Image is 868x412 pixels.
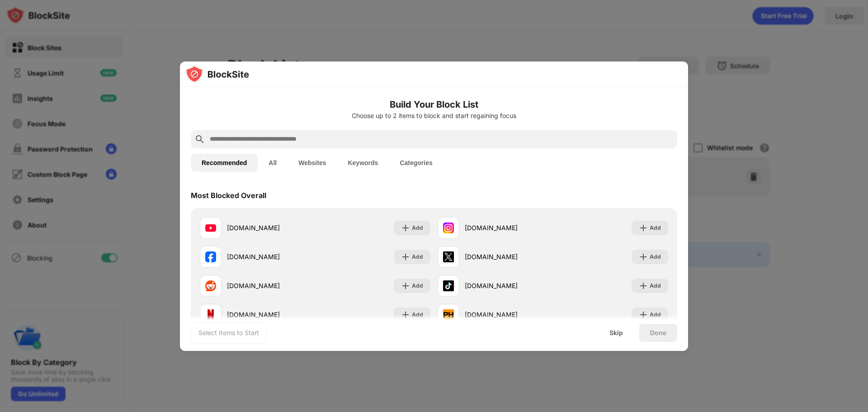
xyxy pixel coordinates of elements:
[650,223,661,232] div: Add
[227,310,315,319] div: [DOMAIN_NAME]
[443,223,454,233] img: favicons
[443,280,454,291] img: favicons
[205,309,216,320] img: favicons
[465,223,553,232] div: [DOMAIN_NAME]
[205,223,216,233] img: favicons
[465,252,553,261] div: [DOMAIN_NAME]
[412,310,423,319] div: Add
[185,65,249,83] img: logo-blocksite.svg
[191,98,677,111] h6: Build Your Block List
[609,329,623,336] div: Skip
[205,251,216,262] img: favicons
[337,154,389,172] button: Keywords
[412,252,423,261] div: Add
[443,309,454,320] img: favicons
[205,280,216,291] img: favicons
[191,154,258,172] button: Recommended
[650,310,661,319] div: Add
[465,310,553,319] div: [DOMAIN_NAME]
[227,281,315,290] div: [DOMAIN_NAME]
[650,329,666,336] div: Done
[443,251,454,262] img: favicons
[191,191,266,200] div: Most Blocked Overall
[650,252,661,261] div: Add
[198,328,259,337] div: Select Items to Start
[465,281,553,290] div: [DOMAIN_NAME]
[227,252,315,261] div: [DOMAIN_NAME]
[227,223,315,232] div: [DOMAIN_NAME]
[650,281,661,290] div: Add
[191,112,677,119] div: Choose up to 2 items to block and start regaining focus
[412,223,423,232] div: Add
[258,154,288,172] button: All
[194,134,205,145] img: search.svg
[288,154,337,172] button: Websites
[412,281,423,290] div: Add
[389,154,443,172] button: Categories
